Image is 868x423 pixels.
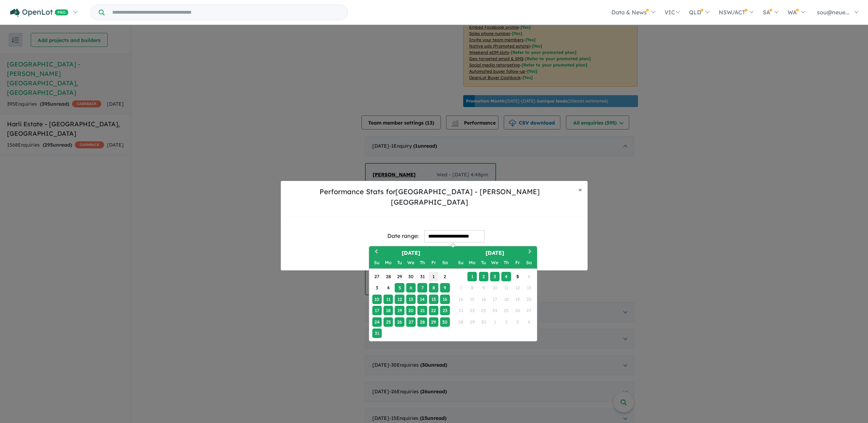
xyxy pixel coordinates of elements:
div: Choose Wednesday, August 13th, 2025 [406,295,416,304]
div: Choose Saturday, August 9th, 2025 [440,283,450,292]
div: Not available Monday, September 22nd, 2025 [467,306,477,315]
button: Next Month [525,247,536,258]
div: Not available Friday, September 19th, 2025 [513,295,522,304]
div: Choose Tuesday, August 19th, 2025 [395,306,404,315]
div: Choose Thursday, August 21st, 2025 [417,306,427,315]
div: Choose Sunday, July 27th, 2025 [372,272,382,281]
div: Choose Thursday, July 31st, 2025 [417,272,427,281]
div: Not available Monday, September 29th, 2025 [467,317,477,327]
div: Saturday [524,258,533,267]
div: Wednesday [406,258,416,267]
div: Tuesday [479,258,488,267]
div: Monday [467,258,477,267]
div: Choose Monday, August 25th, 2025 [383,317,393,327]
button: Previous Month [370,247,381,258]
div: Choose Date [369,246,537,342]
div: Monday [383,258,393,267]
div: Choose Monday, August 18th, 2025 [383,306,393,315]
div: Not available Sunday, September 28th, 2025 [456,317,466,327]
div: Choose Tuesday, August 26th, 2025 [395,317,404,327]
div: Not available Saturday, September 20th, 2025 [524,295,533,304]
div: Not available Thursday, September 25th, 2025 [501,306,511,315]
div: Choose Saturday, August 23rd, 2025 [440,306,450,315]
div: Not available Saturday, September 27th, 2025 [524,306,533,315]
div: Date range: [387,231,419,241]
div: Saturday [440,258,450,267]
div: Not available Friday, September 12th, 2025 [513,283,522,292]
div: Choose Thursday, August 28th, 2025 [417,317,427,327]
div: Choose Saturday, August 30th, 2025 [440,317,450,327]
div: Not available Wednesday, September 10th, 2025 [490,283,500,292]
div: Choose Sunday, August 10th, 2025 [372,295,382,304]
input: Try estate name, suburb, builder or developer [106,5,346,20]
div: Choose Saturday, August 2nd, 2025 [440,272,450,281]
div: Friday [429,258,438,267]
div: Choose Wednesday, September 3rd, 2025 [490,272,500,281]
span: sou@neue... [817,9,849,16]
div: Choose Monday, August 4th, 2025 [383,283,393,292]
div: Choose Thursday, August 14th, 2025 [417,295,427,304]
div: Choose Tuesday, August 5th, 2025 [395,283,404,292]
div: Choose Monday, September 1st, 2025 [467,272,477,281]
div: Not available Wednesday, September 24th, 2025 [490,306,500,315]
div: Sunday [372,258,382,267]
div: Choose Wednesday, August 6th, 2025 [406,283,416,292]
h5: Performance Stats for [GEOGRAPHIC_DATA] - [PERSON_NAME][GEOGRAPHIC_DATA] [286,186,573,207]
div: Not available Tuesday, September 30th, 2025 [479,317,488,327]
img: Openlot PRO Logo White [10,8,69,17]
span: × [579,185,582,193]
div: Wednesday [490,258,500,267]
div: Choose Saturday, August 16th, 2025 [440,295,450,304]
div: Choose Sunday, August 31st, 2025 [372,329,382,338]
div: Sunday [456,258,466,267]
div: Choose Wednesday, August 20th, 2025 [406,306,416,315]
div: Choose Sunday, August 3rd, 2025 [372,283,382,292]
div: Choose Tuesday, September 2nd, 2025 [479,272,488,281]
div: Choose Friday, August 8th, 2025 [429,283,438,292]
div: Choose Thursday, August 7th, 2025 [417,283,427,292]
div: Not available Saturday, October 4th, 2025 [524,317,533,327]
div: Month August, 2025 [371,271,451,339]
div: Choose Wednesday, August 27th, 2025 [406,317,416,327]
div: Choose Friday, September 5th, 2025 [513,272,522,281]
div: Friday [513,258,522,267]
div: Choose Tuesday, August 12th, 2025 [395,295,404,304]
div: Choose Friday, August 22nd, 2025 [429,306,438,315]
div: Not available Thursday, October 2nd, 2025 [501,317,511,327]
div: Not available Thursday, September 11th, 2025 [501,283,511,292]
div: Choose Tuesday, July 29th, 2025 [395,272,404,281]
div: Not available Monday, September 15th, 2025 [467,295,477,304]
div: Not available Friday, October 3rd, 2025 [513,317,522,327]
div: Choose Friday, August 1st, 2025 [429,272,438,281]
div: Not available Monday, September 8th, 2025 [467,283,477,292]
div: Thursday [417,258,427,267]
div: Not available Sunday, September 14th, 2025 [456,295,466,304]
div: Not available Tuesday, September 16th, 2025 [479,295,488,304]
div: Not available Saturday, September 6th, 2025 [524,272,533,281]
div: Choose Friday, August 15th, 2025 [429,295,438,304]
div: Not available Wednesday, September 17th, 2025 [490,295,500,304]
div: Choose Friday, August 29th, 2025 [429,317,438,327]
h2: [DATE] [453,249,537,257]
div: Not available Saturday, September 13th, 2025 [524,283,533,292]
div: Choose Monday, August 11th, 2025 [383,295,393,304]
div: Not available Tuesday, September 9th, 2025 [479,283,488,292]
div: Choose Sunday, August 17th, 2025 [372,306,382,315]
div: Choose Monday, July 28th, 2025 [383,272,393,281]
div: Choose Thursday, September 4th, 2025 [501,272,511,281]
div: Not available Sunday, September 7th, 2025 [456,283,466,292]
div: Not available Tuesday, September 23rd, 2025 [479,306,488,315]
h2: [DATE] [369,249,453,257]
div: Not available Wednesday, October 1st, 2025 [490,317,500,327]
div: Thursday [501,258,511,267]
div: Choose Sunday, August 24th, 2025 [372,317,382,327]
div: Choose Wednesday, July 30th, 2025 [406,272,416,281]
div: Not available Friday, September 26th, 2025 [513,306,522,315]
div: Tuesday [395,258,404,267]
div: Not available Thursday, September 18th, 2025 [501,295,511,304]
div: Month September, 2025 [455,271,535,327]
div: Not available Sunday, September 21st, 2025 [456,306,466,315]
